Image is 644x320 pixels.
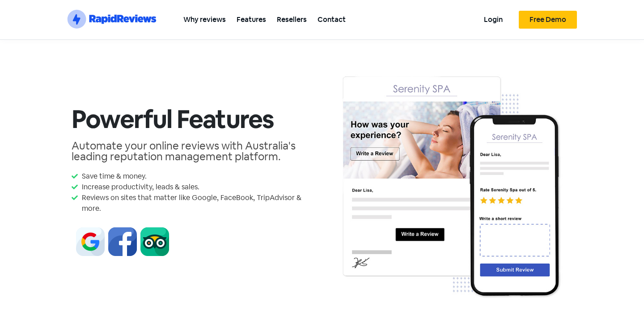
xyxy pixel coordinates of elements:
span: Free Demo [530,16,566,23]
span: Save time & money. [80,171,147,182]
span: Reviews on sites that matter like Google, FaceBook, TripAdvisor & more. [80,192,318,214]
a: Resellers [271,9,312,30]
a: Contact [312,9,351,30]
a: Why reviews [178,9,231,30]
a: Free Demo [519,11,577,29]
a: Login [479,9,508,30]
span: Increase productivity, leads & sales. [80,182,199,192]
h1: Powerful Features [72,107,318,132]
h3: Automate your online reviews with Australia's leading reputation management platform. [72,141,318,162]
a: Features [231,9,271,30]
